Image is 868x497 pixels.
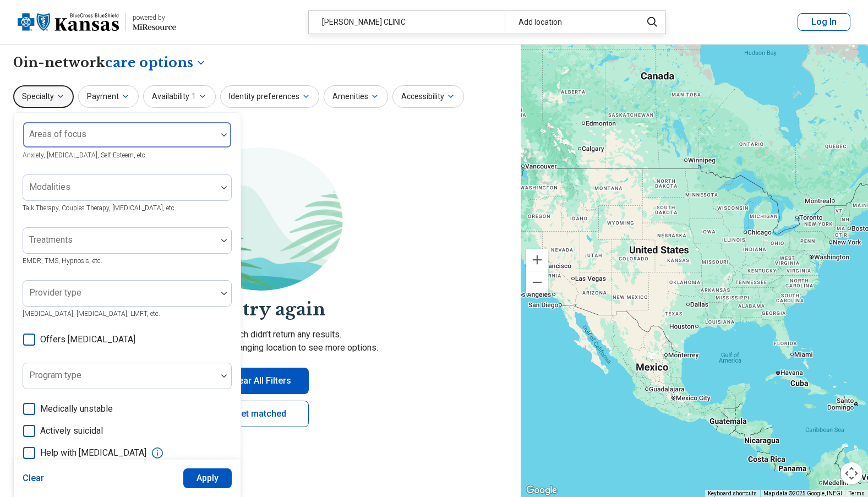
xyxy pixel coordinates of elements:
[840,462,862,484] button: Map camera controls
[40,446,146,460] span: Help with [MEDICAL_DATA]
[29,129,86,139] label: Areas of focus
[143,85,216,108] button: Availability1
[29,287,81,298] label: Provider type
[105,53,206,72] button: Care options
[133,13,176,23] div: powered by
[18,9,119,35] img: Blue Cross Blue Shield Kansas
[23,151,147,159] span: Anxiety, [MEDICAL_DATA], Self-Esteem, etc.
[212,368,309,394] button: Clear All Filters
[13,328,507,354] p: Sorry, your search didn’t return any results. Try removing filters or changing location to see mo...
[526,271,548,293] button: Zoom out
[40,333,135,346] span: Offers [MEDICAL_DATA]
[40,402,113,416] span: Medically unstable
[13,85,74,108] button: Specialty
[29,370,81,380] label: Program type
[192,91,196,102] span: 1
[40,424,103,438] span: Actively suicidal
[220,85,319,108] button: Identity preferences
[505,11,635,34] div: Add location
[13,297,507,322] h2: Let's try again
[29,234,73,245] label: Treatments
[763,490,842,496] span: Map data ©2025 Google, INEGI
[18,9,176,35] a: Blue Cross Blue Shield Kansaspowered by
[13,53,206,72] h1: 0 in-network
[849,490,865,496] a: Terms (opens in new tab)
[105,53,193,72] span: care options
[29,182,70,192] label: Modalities
[78,85,139,108] button: Payment
[798,13,850,31] button: Log In
[23,204,176,212] span: Talk Therapy, Couples Therapy, [MEDICAL_DATA], etc.
[183,468,232,488] button: Apply
[324,85,388,108] button: Amenities
[526,249,548,271] button: Zoom in
[212,401,309,427] a: Get matched
[23,257,102,265] span: EMDR, TMS, Hypnosis, etc.
[309,11,505,34] div: [PERSON_NAME] CLINIC
[23,468,45,488] button: Clear
[392,85,464,108] button: Accessibility
[23,310,160,318] span: [MEDICAL_DATA], [MEDICAL_DATA], LMFT, etc.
